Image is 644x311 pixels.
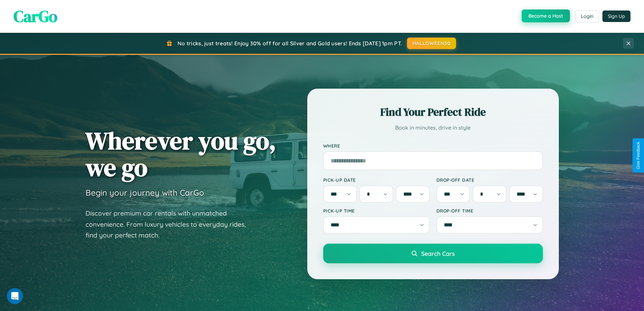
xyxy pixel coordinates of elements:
button: Search Cars [323,244,543,263]
p: Book in minutes, drive in style [323,123,543,133]
p: Discover premium car rentals with unmatched convenience. From luxury vehicles to everyday rides, ... [86,208,255,241]
label: Drop-off Time [436,208,543,214]
h2: Find Your Perfect Ride [323,105,543,119]
div: Give Feedback [636,142,641,169]
h1: Wherever you go, we go [86,127,276,181]
button: Sign Up [602,10,630,22]
span: Search Cars [421,250,455,257]
button: HALLOWEEN30 [407,38,456,49]
button: Become a Host [522,9,570,22]
span: CarGo [14,5,57,27]
h3: Begin your journey with CarGo [86,187,204,198]
label: Pick-up Date [323,177,430,183]
label: Pick-up Time [323,208,430,214]
label: Where [323,143,543,149]
span: No tricks, just treats! Enjoy 30% off for all Silver and Gold users! Ends [DATE] 1pm PT. [177,40,402,47]
button: Login [575,10,599,22]
iframe: Intercom live chat [7,288,23,304]
label: Drop-off Date [436,177,543,183]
